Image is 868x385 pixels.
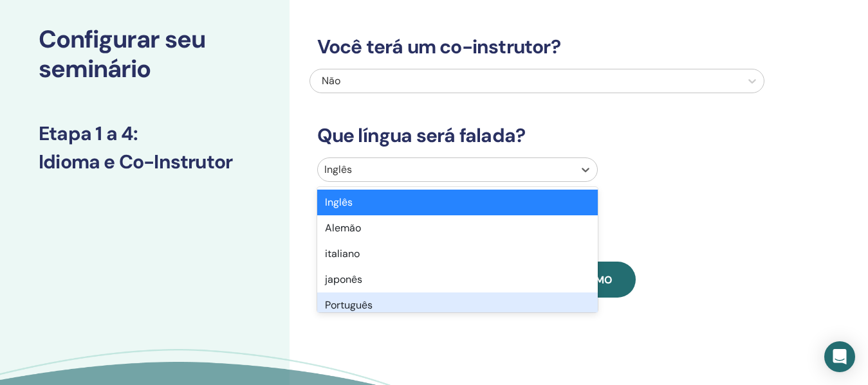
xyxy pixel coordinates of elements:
[325,298,373,312] font: Português
[322,74,340,87] font: Não
[317,34,560,59] font: Você terá um co-instrutor?
[133,121,138,146] font: :
[39,121,133,146] font: Etapa 1 a 4
[39,23,205,85] font: Configurar seu seminário
[325,195,353,209] font: Inglês
[325,247,360,260] font: italiano
[325,221,361,235] font: Alemão
[325,273,362,286] font: japonês
[39,149,232,174] font: Idioma e Co-Instrutor
[824,341,855,372] div: Abra o Intercom Messenger
[317,123,526,148] font: Que língua será falada?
